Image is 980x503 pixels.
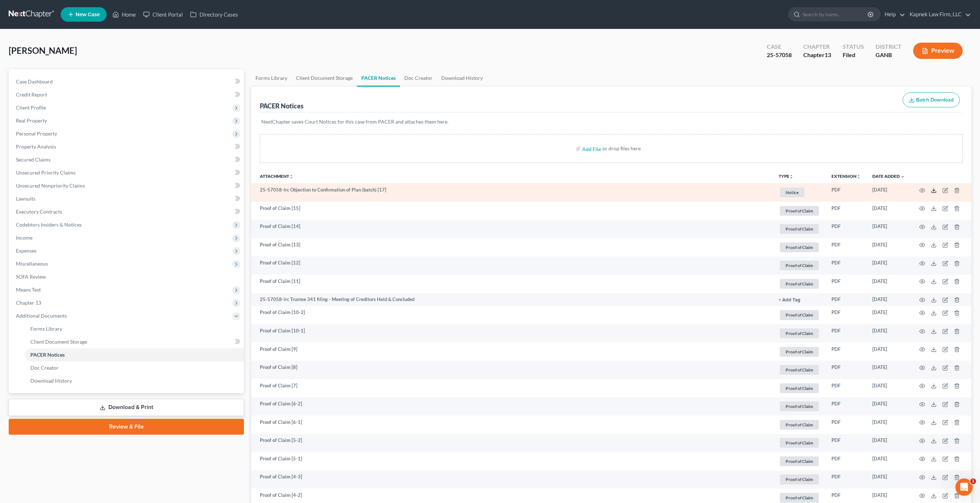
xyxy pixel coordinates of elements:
td: PDF [826,306,867,324]
span: Credit Report [16,91,47,98]
a: Extensionunfold_more [831,173,861,179]
td: Proof of Claim [10-1] [251,324,773,343]
td: Proof of Claim [6-1] [251,416,773,434]
a: Client Document Storage [25,335,244,348]
a: Lawsuits [10,192,244,205]
i: unfold_more [289,175,293,179]
td: PDF [826,238,867,257]
td: PDF [826,397,867,416]
button: TYPEunfold_more [779,174,794,179]
a: Download History [437,69,487,87]
span: 1 [970,478,976,484]
span: [PERSON_NAME] [9,45,77,56]
span: Client Profile [16,104,46,111]
a: Directory Cases [186,8,242,21]
span: Additional Documents [16,313,67,319]
span: Client Document Storage [30,339,87,345]
span: Miscellaneous [16,261,48,267]
td: PDF [826,416,867,434]
td: PDF [826,293,867,306]
td: Proof of Claim [14] [251,220,773,238]
a: Download & Print [9,399,244,416]
span: Proof of Claim [780,279,819,289]
span: Proof of Claim [780,420,819,430]
td: PDF [826,202,867,220]
button: Preview [913,43,963,59]
a: Review & File [9,419,244,435]
a: SOFA Review [10,270,244,283]
input: Search by name... [803,8,869,21]
span: Proof of Claim [780,365,819,375]
a: Proof of Claim [779,346,820,358]
td: 25-57058-lrc Trustee 341 filing - Meeting of Creditors Held & Concluded [251,293,773,306]
a: Proof of Claim [779,400,820,412]
div: PACER Notices [260,102,304,110]
td: [DATE] [867,361,911,379]
span: Unsecured Priority Claims [16,169,76,176]
div: or drop files here [602,145,641,152]
span: Expenses [16,248,36,254]
a: Date Added expand_more [872,173,905,179]
a: PACER Notices [25,348,244,361]
span: Download History [30,378,72,384]
i: unfold_more [856,175,861,179]
span: Notice [780,188,804,197]
td: PDF [826,434,867,452]
td: Proof of Claim [10-2] [251,306,773,324]
a: Notice [779,186,820,198]
td: PDF [826,257,867,275]
div: Chapter [803,43,831,51]
a: Help [881,8,905,21]
td: [DATE] [867,220,911,238]
span: Unsecured Nonpriority Claims [16,182,85,189]
td: Proof of Claim [11] [251,275,773,293]
td: [DATE] [867,397,911,416]
span: Real Property [16,117,47,124]
span: Case Dashboard [16,78,53,85]
div: Filed [843,51,864,59]
td: PDF [826,379,867,397]
a: Proof of Claim [779,309,820,321]
div: GANB [876,51,902,59]
a: Proof of Claim [779,473,820,485]
a: Proof of Claim [779,419,820,431]
span: Income [16,235,33,241]
a: Doc Creator [25,361,244,374]
td: PDF [826,220,867,238]
span: Proof of Claim [780,310,819,320]
td: [DATE] [867,183,911,202]
td: Proof of Claim [8] [251,361,773,379]
span: Proof of Claim [780,347,819,357]
td: [DATE] [867,343,911,361]
span: New Case [76,12,100,17]
span: Personal Property [16,130,57,137]
td: Proof of Claim [9] [251,343,773,361]
button: Batch Download [903,93,960,108]
div: 25-57058 [767,51,792,59]
a: Unsecured Priority Claims [10,166,244,179]
td: [DATE] [867,470,911,489]
span: SOFA Review [16,274,46,280]
td: [DATE] [867,324,911,343]
span: Proof of Claim [780,383,819,393]
span: Proof of Claim [780,328,819,338]
div: District [876,43,902,51]
td: [DATE] [867,275,911,293]
a: Proof of Claim [779,278,820,290]
span: PACER Notices [30,352,65,358]
a: Forms Library [251,69,292,87]
td: Proof of Claim [5-1] [251,452,773,470]
i: expand_more [901,175,905,179]
td: [DATE] [867,306,911,324]
a: Attachmentunfold_more [260,173,293,179]
a: Kapnek Law Firm, LLC [906,8,971,21]
a: Property Analysis [10,140,244,153]
span: Proof of Claim [780,401,819,411]
span: Chapter 13 [16,300,41,306]
span: Secured Claims [16,156,51,163]
a: Doc Creator [400,69,437,87]
td: PDF [826,361,867,379]
div: Chapter [803,51,831,59]
a: Proof of Claim [779,205,820,217]
td: [DATE] [867,379,911,397]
